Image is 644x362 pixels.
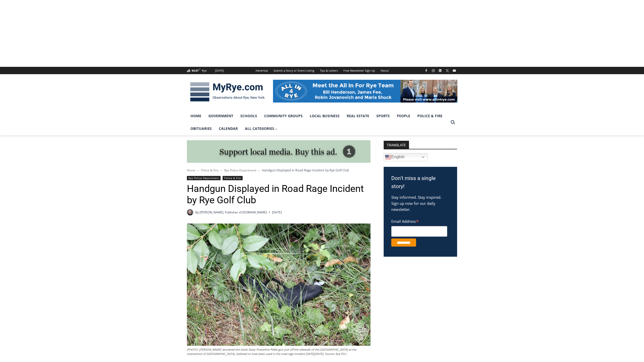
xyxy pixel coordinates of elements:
[391,216,447,225] label: Email Address
[423,68,429,74] a: Facebook
[385,154,391,160] img: en
[414,110,446,122] a: Police & Fire
[215,68,224,73] div: [DATE]
[241,122,281,135] a: All Categories
[224,168,256,172] a: Rye Police Department
[187,347,370,356] figcaption: (PHOTO: [PERSON_NAME] recovered this black Daisy Powerline Pellet gun just off the sidewalk of th...
[187,168,196,172] a: Home
[187,168,370,173] nav: Breadcrumbs
[187,183,370,206] h1: Handgun Displayed in Road Rage Incident by Rye Golf Club
[373,110,393,122] a: Sports
[199,68,200,71] span: F
[391,194,450,212] p: Stay informed. Stay inspired. Sign up now for our daily newsletter.
[451,68,457,74] a: YouTube
[378,67,392,74] a: About
[317,67,341,74] a: Tips & Letters
[253,67,392,74] nav: Secondary Navigation
[343,110,373,122] a: Real Estate
[448,118,457,127] button: View Search Form
[384,153,427,161] a: English
[187,110,448,135] nav: Primary Navigation
[272,210,282,215] time: [DATE]
[306,110,343,122] a: Local Business
[261,110,306,122] a: Community Groups
[341,67,378,74] a: Free Newsletter Sign Up
[393,110,414,122] a: People
[430,68,436,74] a: Instagram
[187,122,215,135] a: Obituaries
[187,176,221,180] a: Rye Police Department
[437,68,443,74] a: Linkedin
[271,67,317,74] a: Submit a Story or Event Listing
[187,79,268,105] img: MyRye.com
[187,140,370,163] img: support local media, buy this ad
[202,68,207,73] div: Rye
[198,169,199,172] span: >
[195,210,199,215] span: By
[245,126,278,131] span: All Categories
[237,110,261,122] a: Schools
[187,110,205,122] a: Home
[223,176,243,180] a: Police & Fire
[187,209,193,215] a: Author image
[253,67,271,74] a: Advertise
[262,168,349,172] span: Handgun Displayed in Road Rage Incident by Rye Golf Club
[187,224,370,346] img: (PHOTO: Rye PD recovered this black Daisy Powerline Pellet gun just off the sidewalk of the Bosto...
[444,68,450,74] a: X
[384,141,409,149] strong: TRANSLATE
[192,69,199,72] span: 64.67
[201,168,219,172] a: Police & Fire
[258,169,260,172] span: >
[205,110,237,122] a: Government
[221,169,222,172] span: >
[273,80,457,103] img: All in for Rye
[200,210,267,214] a: [PERSON_NAME], Publisher of [DOMAIN_NAME]
[391,174,450,190] h3: Don't miss a single story!
[215,122,241,135] a: Calendar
